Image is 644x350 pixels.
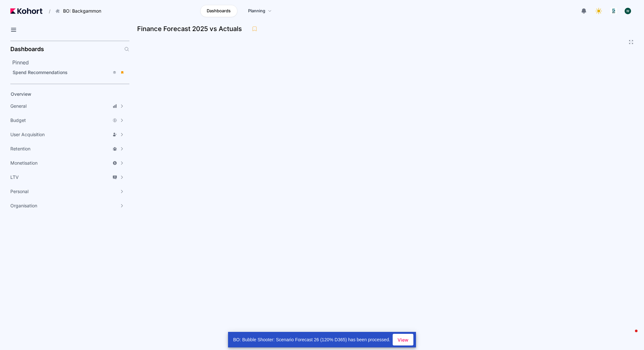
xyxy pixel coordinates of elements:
[610,8,617,14] img: logo_logo_images_1_20240607072359498299_20240828135028712857.jpeg
[10,202,37,209] span: Organisation
[622,328,638,344] iframe: Intercom live chat
[228,332,393,347] div: BO: Bubble Shooter: Scenario Forecast 26 (120% D365) has been processed.
[10,68,127,77] a: Spend Recommendations
[628,39,634,45] button: Fullscreen
[10,131,45,138] span: User Acquisition
[241,5,278,17] a: Planning
[10,174,19,180] span: LTV
[207,8,231,14] span: Dashboards
[44,8,50,15] span: /
[248,8,265,14] span: Planning
[10,117,26,124] span: Budget
[10,146,30,152] span: Retention
[8,89,118,99] a: Overview
[137,26,246,32] h3: Finance Forecast 2025 vs Actuals
[10,188,28,195] span: Personal
[63,8,101,14] span: BO: Backgammon
[12,59,129,66] h2: Pinned
[200,5,237,17] a: Dashboards
[10,46,44,52] h2: Dashboards
[10,8,42,14] img: Kohort logo
[10,103,27,109] span: General
[398,336,409,343] span: View
[52,5,108,16] button: BO: Backgammon
[10,160,38,166] span: Monetisation
[393,334,413,345] button: View
[11,91,31,97] span: Overview
[13,70,68,75] span: Spend Recommendations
